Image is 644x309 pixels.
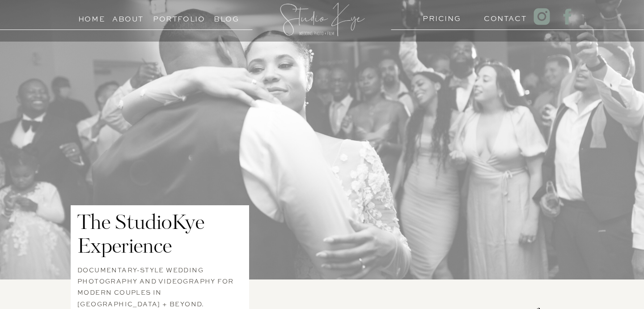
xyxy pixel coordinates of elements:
[484,12,518,21] a: Contact
[112,13,144,21] a: About
[423,12,457,21] a: PRICING
[206,13,247,21] a: Blog
[153,13,194,21] a: Portfolio
[77,212,235,260] h2: The StudioKye Experience
[74,13,109,21] a: Home
[77,264,242,296] h3: Documentary-style wedding photography and videography for modern couples in [GEOGRAPHIC_DATA] + b...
